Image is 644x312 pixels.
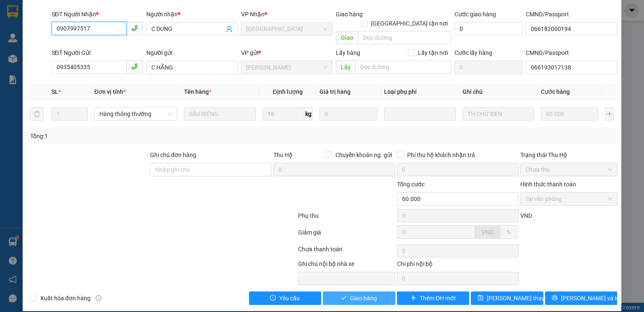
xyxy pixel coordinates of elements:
[226,26,233,32] span: user-add
[297,228,396,242] div: Giảm giá
[350,294,377,303] span: Giao hàng
[64,39,121,44] span: ĐC: [STREET_ADDRESS] BMT
[319,88,351,95] span: Giá trị hàng
[415,48,451,57] span: Lấy tận nơi
[454,49,492,56] label: Cước lấy hàng
[246,61,327,74] span: Cư Kuin
[381,84,459,100] th: Loại phụ phí
[459,84,538,100] th: Ghi chú
[241,11,265,18] span: VP Nhận
[241,48,332,57] div: VP gửi
[323,291,395,305] button: checkGiao hàng
[30,132,249,141] div: Tổng: 1
[37,294,94,303] span: Xuất hóa đơn hàng
[336,31,358,44] span: Giao
[319,107,377,121] input: 0
[184,88,211,95] span: Tên hàng
[355,60,451,74] input: Dọc đường
[273,88,303,95] span: Định lượng
[3,37,57,46] span: ĐC: 804 Song Hành, XLHN, P Hiệp Phú Q9
[404,150,478,160] span: Phí thu hộ khách nhận trả
[184,107,256,121] input: VD: Bàn, Ghế
[336,49,360,56] span: Lấy hàng
[298,259,395,272] div: Ghi chú nội bộ nhà xe
[541,88,570,95] span: Cước hàng
[541,107,598,121] input: 0
[525,163,612,176] span: Chưa thu
[520,181,576,188] label: Hình thức thanh toán
[33,14,116,19] strong: NHẬN HÀNG NHANH - GIAO TỐC HÀNH
[552,295,558,302] span: printer
[397,181,425,188] span: Tổng cước
[31,5,117,13] span: CTY TNHH DLVT TIẾN OANH
[131,63,138,70] span: phone
[94,88,126,95] span: Đơn vị tính
[52,10,143,19] div: SĐT Người Nhận
[397,259,519,272] div: Chi phí nội bộ
[454,22,522,36] input: Cước giao hàng
[561,294,620,303] span: [PERSON_NAME] và In
[52,88,58,95] span: SL
[150,163,272,176] input: Ghi chú đơn hàng
[454,11,496,18] label: Cước giao hàng
[462,107,534,121] input: Ghi Chú
[99,108,172,120] span: Hàng thông thường
[131,25,138,31] span: phone
[304,107,313,121] span: kg
[487,294,554,303] span: [PERSON_NAME] thay đổi
[410,295,416,302] span: plus
[146,48,238,57] div: Người gửi
[52,48,143,57] div: SĐT Người Gửi
[332,150,395,160] span: Chuyển khoản ng. gửi
[246,23,327,35] span: Thủ Đức
[96,295,101,301] span: info-circle
[3,5,24,26] img: logo
[64,48,93,52] span: ĐT: 0935371718
[471,291,543,305] button: save[PERSON_NAME] thay đổi
[482,229,493,235] span: VND
[341,295,347,302] span: check
[420,294,455,303] span: Thêm ĐH mới
[64,31,107,35] span: VP Nhận: Hai Bà Trưng
[506,229,511,235] span: %
[249,291,322,305] button: exclamation-circleYêu cầu
[526,10,617,19] div: CMND/Passport
[150,152,196,158] label: Ghi chú đơn hàng
[30,107,44,121] button: delete
[273,152,293,158] span: Thu Hộ
[297,211,396,226] div: Phụ thu
[3,48,34,52] span: ĐT:0935 82 08 08
[605,107,614,121] button: plus
[56,21,92,27] strong: 1900 633 614
[526,48,617,57] div: CMND/Passport
[368,19,451,28] span: [GEOGRAPHIC_DATA] tận nơi
[520,150,617,160] div: Trạng thái Thu Hộ
[3,31,60,35] span: VP Gửi: [GEOGRAPHIC_DATA]
[18,55,108,62] span: ----------------------------------------------
[358,31,451,44] input: Dọc đường
[454,61,522,74] input: Cước lấy hàng
[270,295,276,302] span: exclamation-circle
[520,212,532,219] span: VND
[478,295,483,302] span: save
[279,294,300,303] span: Yêu cầu
[525,193,612,205] span: Tại văn phòng
[297,245,396,259] div: Chưa thanh toán
[545,291,618,305] button: printer[PERSON_NAME] và In
[336,60,355,74] span: Lấy
[146,10,238,19] div: Người nhận
[397,291,470,305] button: plusThêm ĐH mới
[336,11,363,18] span: Giao hàng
